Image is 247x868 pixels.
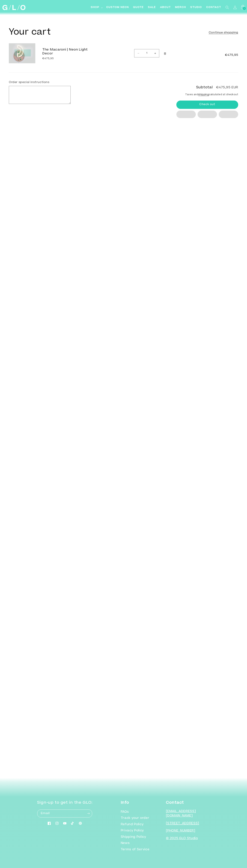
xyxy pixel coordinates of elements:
[158,4,173,11] a: About
[209,30,238,35] a: Continue shopping
[121,815,149,822] a: Track your order
[121,847,150,853] a: Terms of Service
[166,836,210,841] p: © 2025 GLO Studio
[131,4,146,11] a: Quote
[91,6,99,9] span: Shop
[37,810,92,817] input: Email
[162,50,168,57] a: Remove The Macaroni | Neon Light Decor
[210,53,238,57] span: €475,95
[146,4,158,11] a: SALE
[223,4,231,11] summary: Search
[2,5,25,10] img: GLO Studio
[1,4,27,11] a: GLO Studio
[160,6,171,9] span: About
[216,86,238,89] p: €475,95 EUR
[166,801,184,805] strong: Contact
[42,57,95,61] div: €475,95
[121,810,129,815] a: FAQs
[175,6,186,9] span: Merch
[244,7,245,10] span: 1
[121,840,130,847] a: News
[9,27,51,38] h1: Your cart
[42,48,95,56] a: The Macaroni | Neon Light Decor
[166,809,210,818] p: [EMAIL_ADDRESS][DOMAIN_NAME]
[104,4,131,11] a: Custom Neon
[148,6,156,9] span: SALE
[37,800,92,806] h2: Sign-up to get in the GLO:
[84,809,92,818] button: Subscribe
[121,822,144,828] a: Refund Policy
[121,801,129,805] strong: Info
[166,822,199,825] a: [STREET_ADDRESS]
[176,93,238,97] small: Taxes and calculated at checkout
[106,6,129,9] span: Custom Neon
[9,43,35,63] img: The Macaroni | Neon Light Decor - GLO Studio - GLASS NEON
[133,6,144,9] span: Quote
[166,829,210,833] p: [PHONE_NUMBER]
[9,81,49,84] label: Order special instructions
[204,4,223,11] a: Contact
[142,49,151,57] input: Quantity for The Macaroni | Neon Light Decor
[89,4,104,11] summary: Shop
[173,4,188,11] a: Merch
[190,6,202,9] span: Studio
[121,828,144,834] a: Privacy Policy
[188,4,204,11] a: Studio
[121,834,146,840] a: Shipping Policy
[176,101,238,109] button: Check out
[206,6,221,9] span: Contact
[198,94,209,96] a: shipping
[196,86,213,89] h2: Subtotal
